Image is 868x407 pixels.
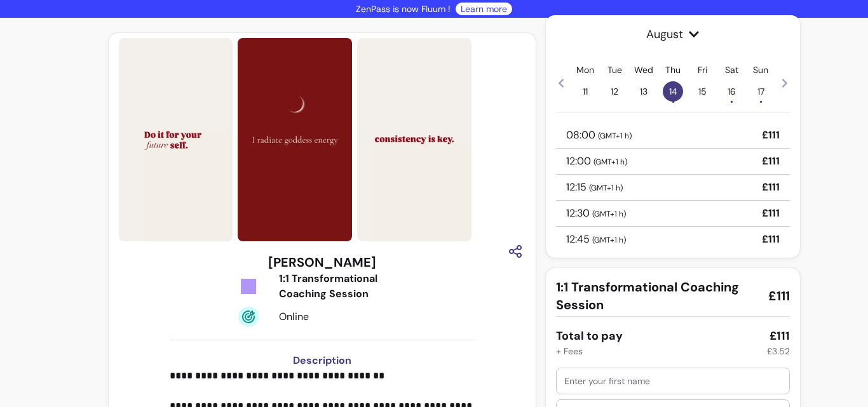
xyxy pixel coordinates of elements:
p: Sat [725,63,738,76]
p: Sun [753,63,768,76]
p: Tue [607,63,622,76]
img: https://d3pz9znudhj10h.cloudfront.net/57d4bc0c-83d3-4807-a27b-c5dce468c5cf [238,38,351,241]
span: 1:1 Transformational Coaching Session [556,278,758,314]
img: https://d3pz9znudhj10h.cloudfront.net/4884bb60-293d-4ee5-9a0c-797239166c8f [357,38,471,242]
p: Wed [634,63,653,76]
span: August [556,25,790,43]
img: https://d3pz9znudhj10h.cloudfront.net/ca75eab1-c908-41bc-899f-55fdfdf6d7d1 [119,38,233,241]
p: 08:00 [566,128,632,143]
span: 13 [634,81,654,102]
p: 12:45 [566,232,626,247]
div: + Fees [556,345,583,357]
span: • [672,95,675,108]
span: 15 [692,81,712,102]
p: £111 [762,128,780,143]
p: 12:15 [566,180,623,195]
span: ( GMT+1 h ) [589,183,623,193]
span: 16 [721,81,742,102]
div: £3.52 [767,345,790,357]
span: 12 [604,81,625,102]
span: ( GMT+1 h ) [592,209,626,219]
div: 1:1 Transformational Coaching Session [279,271,421,302]
img: Tickets Icon [238,276,259,297]
span: £111 [768,287,790,305]
span: ( GMT+1 h ) [593,157,627,167]
span: ( GMT+1 h ) [592,235,626,245]
p: 12:00 [566,154,627,169]
span: • [730,95,733,108]
p: £111 [762,232,780,247]
p: £111 [762,154,780,169]
input: Enter your first name [564,375,782,387]
div: Online [279,309,421,324]
span: • [759,95,763,108]
p: ZenPass is now Fluum ! [356,3,451,15]
div: £111 [770,327,790,345]
p: £111 [762,206,780,221]
a: Learn more [461,3,507,15]
p: Fri [698,63,707,76]
p: Thu [665,63,681,76]
h3: Description [170,353,475,368]
span: 11 [575,81,595,102]
span: 17 [750,81,771,102]
p: £111 [762,180,780,195]
p: Mon [576,63,594,76]
p: 12:30 [566,206,626,221]
div: Total to pay [556,327,623,345]
span: 14 [663,81,683,102]
span: ( GMT+1 h ) [598,131,632,141]
h3: [PERSON_NAME] [268,253,376,271]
